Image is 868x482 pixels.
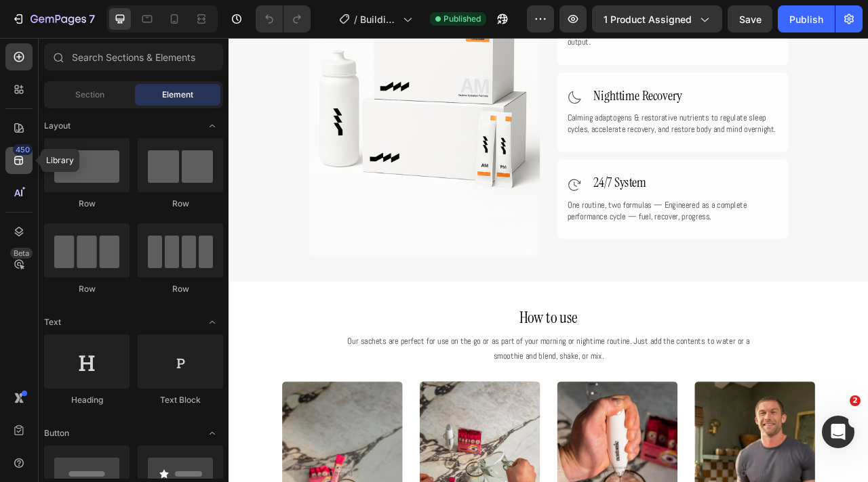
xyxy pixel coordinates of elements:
span: Toggle open [201,311,223,333]
span: Toggle open [201,422,223,444]
span: / [354,12,357,26]
div: Row [138,283,223,295]
button: 7 [5,5,101,32]
button: Save [728,5,772,32]
iframe: Design area [229,38,868,482]
p: 7 [89,11,95,27]
span: Save [739,14,762,25]
span: 24/7 System [464,173,532,195]
span: One routine, two formulas — Engineered as a complete performance cycle — fuel, recover, progress. [431,205,659,234]
span: Our sachets are perfect for use on the go or as part of your morning or nightime routine. Just ad... [151,378,663,412]
div: Row [44,198,130,210]
span: Text [44,316,61,328]
span: Published [443,13,481,25]
div: Beta [10,248,33,259]
span: Calming adaptogens & restorative nutrients to regulate sleep cycles, accelerate recovery, and res... [431,94,696,123]
span: Layout [44,120,71,132]
span: Nighttime Recovery [464,62,577,84]
span: 1 product assigned [604,12,692,26]
span: Section [75,89,104,101]
div: Publish [789,12,823,26]
iframe: Intercom live chat [822,416,854,448]
div: Text Block [138,394,223,406]
span: Toggle open [201,115,223,137]
div: 450 [13,144,33,155]
span: Button [44,427,69,439]
div: Heading [44,394,130,406]
button: Publish [778,5,835,32]
input: Search Sections & Elements [44,43,223,70]
div: Row [138,198,223,210]
div: Row [44,283,130,295]
div: Undo/Redo [256,5,311,32]
span: 2 [850,395,861,406]
span: Element [162,89,193,101]
button: 1 product assigned [592,5,722,32]
span: How to use [370,342,444,368]
span: Buildify - ONYU (Bundle) : Product Page (Live) [360,12,397,26]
